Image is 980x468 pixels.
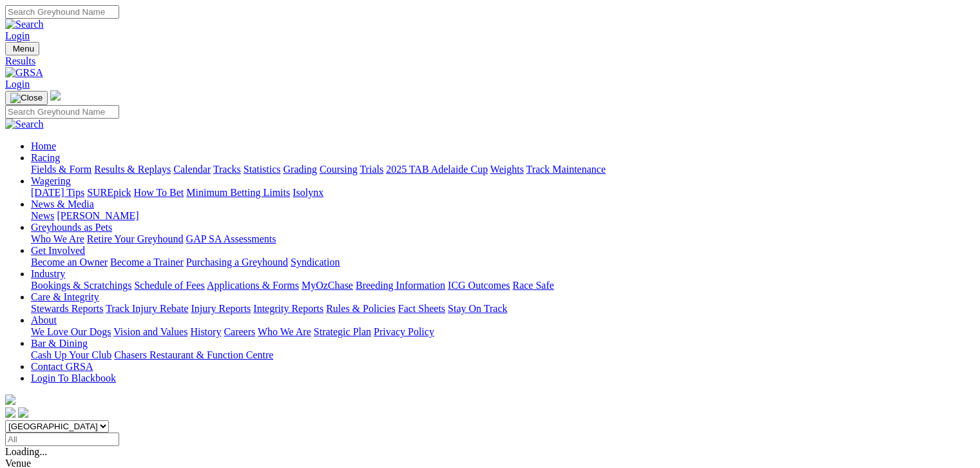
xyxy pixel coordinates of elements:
a: Greyhounds as Pets [31,222,112,233]
a: Trials [360,164,383,175]
img: GRSA [5,67,43,79]
a: Industry [31,268,65,279]
a: Home [31,141,56,151]
a: Race Safe [512,280,553,291]
img: Search [5,119,44,130]
div: Industry [31,280,975,291]
a: Stewards Reports [31,303,103,314]
a: Fields & Form [31,164,91,175]
img: logo-grsa-white.png [50,90,61,101]
a: 2025 TAB Adelaide Cup [386,164,488,175]
a: Coursing [320,164,358,175]
a: Careers [224,326,255,337]
a: Statistics [244,164,281,175]
a: Login [5,79,30,90]
a: Results & Replays [94,164,171,175]
a: ICG Outcomes [448,280,510,291]
a: Wagering [31,175,71,186]
a: Become an Owner [31,257,108,268]
a: GAP SA Assessments [186,233,276,244]
a: News [31,210,54,221]
a: Contact GRSA [31,361,93,372]
a: Applications & Forms [207,280,299,291]
a: Purchasing a Greyhound [186,257,288,268]
a: SUREpick [87,187,131,198]
a: Bookings & Scratchings [31,280,131,291]
a: Grading [283,164,317,175]
img: logo-grsa-white.png [5,395,15,405]
div: Bar & Dining [31,349,975,361]
a: Results [5,55,975,67]
a: Login [5,30,30,41]
a: Retire Your Greyhound [87,233,184,244]
div: Greyhounds as Pets [31,233,975,245]
a: Integrity Reports [253,303,323,314]
a: Rules & Policies [326,303,396,314]
a: Track Injury Rebate [106,303,188,314]
a: Syndication [291,257,340,268]
a: Weights [490,164,524,175]
a: Fact Sheets [398,303,445,314]
input: Select date [5,433,119,446]
button: Toggle navigation [5,91,48,105]
input: Search [5,5,119,19]
a: News & Media [31,199,94,210]
a: History [190,326,221,337]
a: Schedule of Fees [134,280,204,291]
a: How To Bet [134,187,184,198]
a: Vision and Values [113,326,187,337]
div: Get Involved [31,257,975,268]
a: Care & Integrity [31,291,99,302]
a: Bar & Dining [31,338,88,349]
span: Loading... [5,446,47,457]
a: MyOzChase [302,280,353,291]
a: Tracks [213,164,241,175]
a: Get Involved [31,245,85,256]
a: Injury Reports [191,303,251,314]
a: About [31,315,57,326]
a: Calendar [173,164,211,175]
div: About [31,326,975,338]
button: Toggle navigation [5,42,39,55]
a: [PERSON_NAME] [57,210,139,221]
a: Who We Are [258,326,311,337]
img: Close [10,93,43,103]
img: facebook.svg [5,407,15,418]
div: Racing [31,164,975,175]
a: Track Maintenance [526,164,606,175]
a: Who We Are [31,233,84,244]
span: Menu [13,44,34,54]
a: Strategic Plan [314,326,371,337]
input: Search [5,105,119,119]
div: Care & Integrity [31,303,975,315]
a: Login To Blackbook [31,373,116,384]
div: News & Media [31,210,975,222]
div: Wagering [31,187,975,199]
img: twitter.svg [18,407,28,418]
a: Cash Up Your Club [31,349,111,360]
a: [DATE] Tips [31,187,84,198]
a: Isolynx [293,187,323,198]
a: Privacy Policy [374,326,434,337]
a: Minimum Betting Limits [186,187,290,198]
a: Racing [31,152,60,163]
a: Stay On Track [448,303,507,314]
a: Become a Trainer [110,257,184,268]
a: Breeding Information [356,280,445,291]
a: Chasers Restaurant & Function Centre [114,349,273,360]
a: We Love Our Dogs [31,326,111,337]
img: Search [5,19,44,30]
